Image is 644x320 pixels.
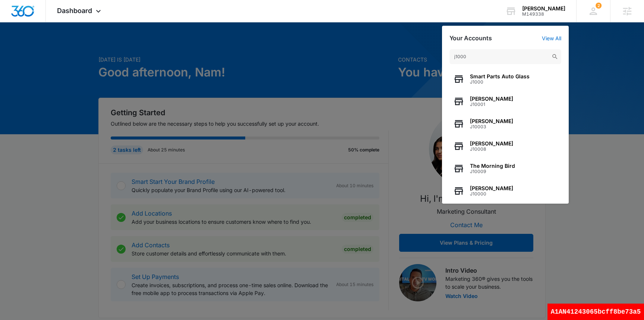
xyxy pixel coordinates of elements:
span: J10008 [470,147,513,152]
span: [PERSON_NAME] [470,141,513,147]
span: The Morning Bird [470,163,515,169]
a: View All [542,35,561,41]
button: [PERSON_NAME]J10000 [449,180,561,202]
div: notifications count [596,3,602,9]
span: J10001 [470,102,513,107]
h2: Your Accounts [449,35,492,42]
div: account name [522,6,565,12]
span: Smart Parts Auto Glass [470,73,530,79]
span: [PERSON_NAME] [470,185,513,191]
span: J10003 [470,124,513,129]
span: J10009 [470,169,515,174]
button: [PERSON_NAME]J10003 [449,113,561,135]
span: [PERSON_NAME] [470,96,513,102]
div: A1AN41243065bcff8be73a5 [547,304,644,320]
input: Search Accounts [449,49,561,64]
button: [PERSON_NAME]J10001 [449,90,561,113]
button: Smart Parts Auto GlassJ1000 [449,68,561,90]
button: The Morning BirdJ10009 [449,157,561,180]
span: J10000 [470,191,513,197]
span: 2 [596,3,602,9]
span: J1000 [470,79,530,85]
div: account id [522,12,565,17]
span: [PERSON_NAME] [470,118,513,124]
button: [PERSON_NAME]J10008 [449,135,561,157]
span: Dashboard [57,7,92,15]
